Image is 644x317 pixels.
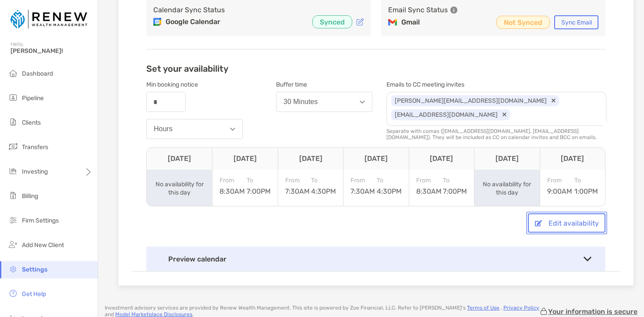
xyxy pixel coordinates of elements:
[154,125,173,133] div: Hours
[22,266,47,273] span: Settings
[551,98,556,103] img: Remove item
[574,177,598,195] div: 1:00PM
[416,177,442,184] span: From
[574,177,598,184] span: To
[219,177,245,184] span: From
[153,5,225,15] h3: Calendar Sync Status
[377,177,402,184] span: To
[584,257,591,261] img: Toggle
[391,109,510,120] p: [EMAIL_ADDRESS][DOMAIN_NAME]
[386,81,605,88] div: Emails to CC meeting invites
[502,112,506,117] img: Remove item
[350,177,375,195] div: 7:30AM
[504,17,542,28] p: Not Synced
[276,92,372,112] button: 30 Minutes
[401,17,420,28] p: Gmail
[8,264,18,274] img: settings icon
[22,70,53,77] span: Dashboard
[247,177,271,195] div: 7:00PM
[278,148,343,170] th: [DATE]
[8,288,18,299] img: get-help icon
[283,98,318,106] div: 30 Minutes
[22,94,44,102] span: Pipeline
[247,177,271,184] span: To
[528,213,605,233] button: Edit availability
[481,180,532,197] div: No availability for this day
[386,128,606,140] div: Separate with comas ([EMAIL_ADDRESS][DOMAIN_NAME], [EMAIL_ADDRESS][DOMAIN_NAME]). They will be in...
[8,215,18,225] img: firm-settings icon
[212,148,277,170] th: [DATE]
[548,307,637,316] p: Your information is secure
[22,241,64,249] span: Add New Client
[8,166,18,176] img: investing icon
[443,177,467,184] span: To
[22,217,59,224] span: Firm Settings
[8,92,18,103] img: pipeline icon
[311,177,336,184] span: To
[377,177,402,195] div: 4:30PM
[467,305,499,311] a: Terms of Use
[320,17,345,28] p: Synced
[388,5,448,15] h3: Email Sync Status
[276,81,372,88] div: Buffer time
[285,177,310,184] span: From
[230,128,235,131] img: Open dropdown arrow
[503,305,539,311] a: Privacy Policy
[153,18,161,26] img: Google Calendar
[154,180,205,197] div: No availability for this day
[540,148,605,170] th: [DATE]
[547,177,572,195] div: 9:00AM
[146,247,605,271] div: Preview calendar
[8,141,18,152] img: transfers icon
[8,190,18,201] img: billing icon
[22,168,48,175] span: Investing
[416,177,442,195] div: 8:30AM
[166,17,220,27] p: Google Calendar
[474,148,539,170] th: [DATE]
[360,101,365,104] img: Open dropdown arrow
[22,192,38,200] span: Billing
[285,177,310,195] div: 7:30AM
[547,177,572,184] span: From
[147,148,212,170] th: [DATE]
[146,81,262,88] div: Min booking notice
[8,239,18,250] img: add_new_client icon
[554,15,598,29] button: Sync Email
[22,143,48,151] span: Transfers
[388,19,397,26] img: Gmail
[8,117,18,127] img: clients icon
[443,177,467,195] div: 7:00PM
[11,47,92,55] span: [PERSON_NAME]!
[391,95,559,106] p: [PERSON_NAME][EMAIL_ADDRESS][DOMAIN_NAME]
[22,290,46,298] span: Get Help
[11,3,87,35] img: Zoe Logo
[311,177,336,195] div: 4:30PM
[343,148,408,170] th: [DATE]
[409,148,474,170] th: [DATE]
[8,68,18,78] img: dashboard icon
[219,177,245,195] div: 8:30AM
[22,119,41,126] span: Clients
[146,63,228,74] h2: Set your availability
[350,177,375,184] span: From
[146,119,243,139] button: Hours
